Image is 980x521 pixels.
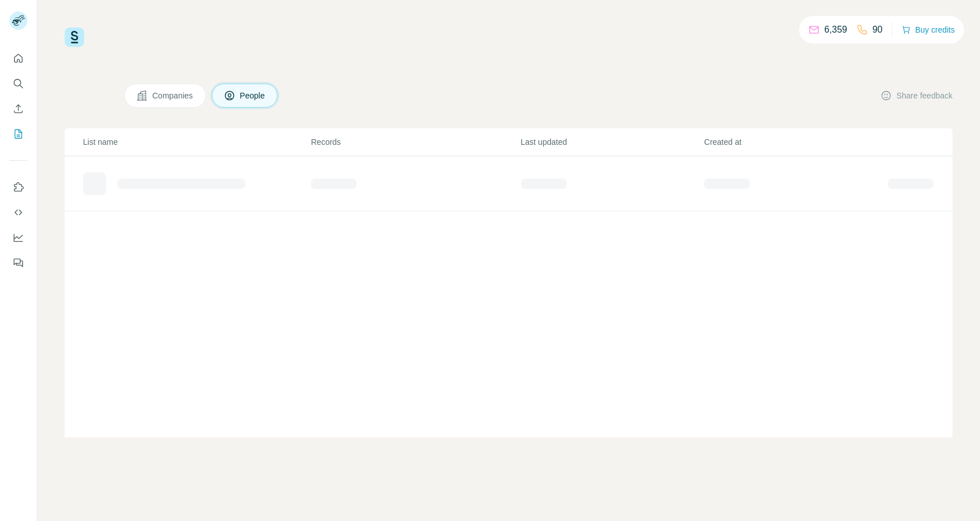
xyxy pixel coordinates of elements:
p: List name [83,136,310,148]
h4: My lists [65,86,110,105]
button: My lists [9,124,27,144]
button: Quick start [9,48,27,69]
button: Use Surfe on LinkedIn [9,177,27,198]
button: Use Surfe API [9,202,27,223]
button: Search [9,73,27,94]
button: Enrich CSV [9,98,27,119]
p: 90 [872,23,883,37]
button: Dashboard [9,227,27,248]
p: Records [311,136,519,148]
button: Feedback [9,252,27,273]
span: Companies [152,90,194,101]
p: Created at [704,136,887,148]
button: Share feedback [880,90,953,101]
span: People [240,90,266,101]
p: Last updated [521,136,704,148]
p: 6,359 [824,23,847,37]
button: Buy credits [902,22,955,38]
img: Surfe Logo [65,27,84,47]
